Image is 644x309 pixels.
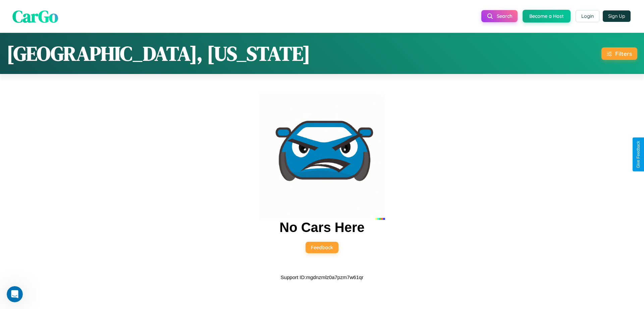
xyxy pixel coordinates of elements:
h1: [GEOGRAPHIC_DATA], [US_STATE] [7,40,310,67]
h2: No Cars Here [279,220,364,235]
button: Login [576,10,599,22]
span: Search [497,13,512,19]
img: car [259,93,385,220]
button: Search [481,10,518,22]
iframe: Intercom live chat [7,286,23,302]
button: Feedback [306,242,338,253]
span: CarGo [12,4,58,28]
div: Filters [615,50,632,57]
p: Support ID: mgdnzmlz0a7pzm7w61qr [281,273,364,282]
div: Give Feedback [636,141,641,168]
button: Sign Up [603,10,631,22]
button: Become a Host [523,10,571,23]
button: Filters [601,47,637,60]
